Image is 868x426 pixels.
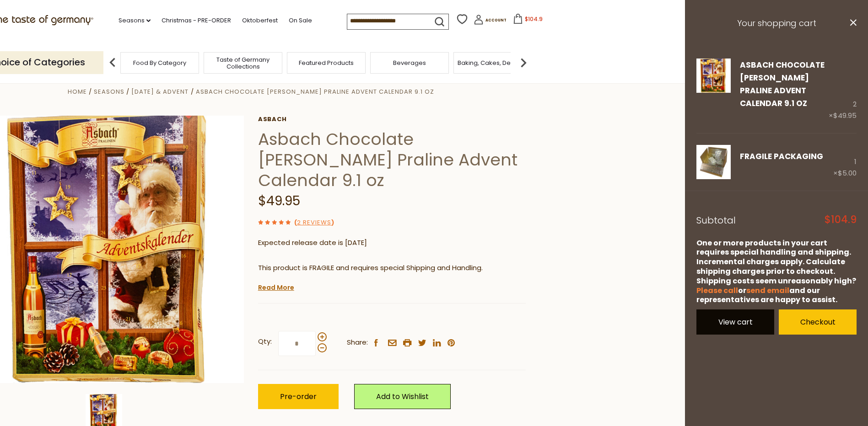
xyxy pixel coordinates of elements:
a: Add to Wishlist [354,384,451,409]
a: Beverages [393,59,426,66]
img: previous arrow [103,53,122,72]
span: $5.00 [838,168,857,178]
a: send email [746,285,789,296]
input: Qty: [278,331,316,356]
a: Asbach Chocolate Brandy Praline Advent Calendar 9.1 oz [696,59,731,122]
span: $49.95 [258,192,300,210]
a: 2 Reviews [297,218,331,228]
a: Seasons [94,87,124,96]
a: Checkout [779,309,857,335]
span: Account [485,18,507,23]
strong: Qty: [258,336,272,347]
a: Read More [258,283,294,292]
div: One or more products in your cart requires special handling and shipping. Incremental charges app... [696,239,857,305]
button: Pre-order [258,384,339,409]
a: [DATE] & Advent [131,87,189,96]
p: Expected release date is [DATE] [258,237,526,249]
a: Food By Category [133,59,186,66]
p: This product is FRAGILE and requires special Shipping and Handling. [258,262,526,274]
a: Asbach Chocolate [PERSON_NAME] Praline Advent Calendar 9.1 oz [740,59,825,109]
img: Asbach Chocolate Brandy Praline Advent Calendar 9.1 oz [696,59,731,93]
span: Pre-order [280,391,317,402]
a: On Sale [289,16,312,26]
span: Subtotal [696,214,736,227]
img: FRAGILE Packaging [696,145,731,179]
li: We will ship this product in heat-protective, cushioned packaging and ice during warm weather mon... [267,281,526,292]
a: Account [474,15,507,28]
a: FRAGILE Packaging [740,151,823,162]
h1: Asbach Chocolate [PERSON_NAME] Praline Advent Calendar 9.1 oz [258,129,526,191]
div: 2 × [829,59,857,122]
a: Oktoberfest [242,16,278,26]
button: $104.9 [508,14,547,27]
a: Asbach Chocolate [PERSON_NAME] Praline Advent Calendar 9.1 oz [196,87,434,96]
a: Featured Products [299,59,354,66]
span: Share: [347,337,368,348]
a: Seasons [119,16,151,26]
a: Taste of Germany Collections [206,56,280,70]
span: $49.95 [833,111,857,120]
a: Please call [696,285,738,296]
a: Asbach [258,116,526,123]
span: $104.9 [525,15,543,23]
a: Home [68,87,87,96]
a: View cart [696,309,774,335]
span: $104.9 [825,215,857,225]
img: next arrow [514,53,533,72]
span: ( ) [294,218,334,227]
div: 1 × [833,145,857,179]
a: Baking, Cakes, Desserts [458,59,528,66]
a: Christmas - PRE-ORDER [162,16,231,26]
